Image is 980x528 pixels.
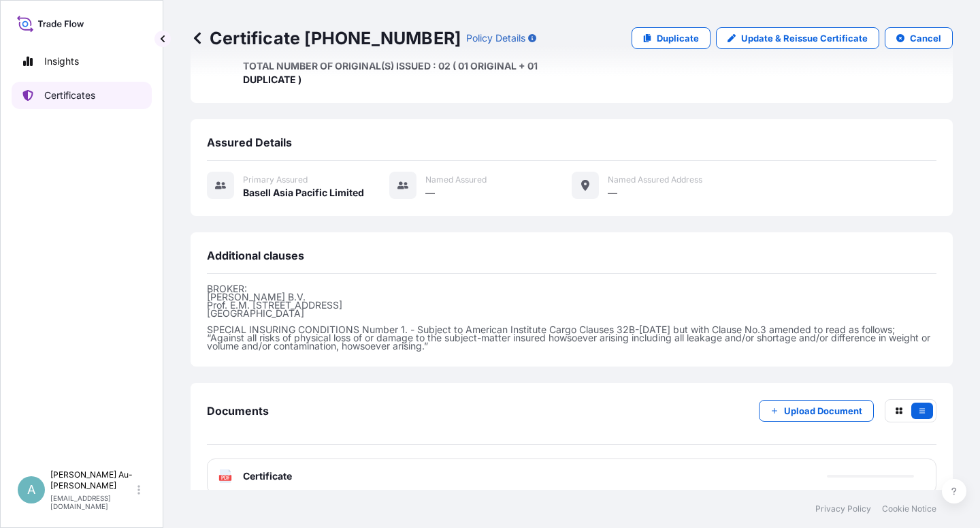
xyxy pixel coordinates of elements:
[759,400,874,422] button: Upload Document
[207,285,936,350] p: BROKER: [PERSON_NAME] B.V. Prof. E.M. [STREET_ADDRESS] [GEOGRAPHIC_DATA] SPECIAL INSURING CONDITI...
[425,186,435,200] span: —
[882,503,936,514] a: Cookie Notice
[243,469,292,483] span: Certificate
[815,503,871,514] a: Privacy Policy
[44,89,95,102] p: Certificates
[207,249,304,262] span: Additional clauses
[27,483,35,497] span: A
[657,31,699,45] p: Duplicate
[243,174,308,185] span: Primary assured
[44,55,79,68] p: Insights
[207,404,269,418] span: Documents
[12,48,152,75] a: Insights
[425,174,487,185] span: Named Assured
[632,27,710,49] a: Duplicate
[608,186,617,200] span: —
[243,186,364,200] span: Basell Asia Pacific Limited
[221,476,230,480] text: PDF
[12,82,152,109] a: Certificates
[207,136,292,149] span: Assured Details
[910,31,941,45] p: Cancel
[191,27,461,49] p: Certificate [PHONE_NUMBER]
[50,469,135,491] p: [PERSON_NAME] Au-[PERSON_NAME]
[466,31,525,45] p: Policy Details
[784,404,862,418] p: Upload Document
[885,27,953,49] button: Cancel
[741,31,868,45] p: Update & Reissue Certificate
[608,174,702,185] span: Named Assured Address
[716,27,879,49] a: Update & Reissue Certificate
[50,494,135,510] p: [EMAIL_ADDRESS][DOMAIN_NAME]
